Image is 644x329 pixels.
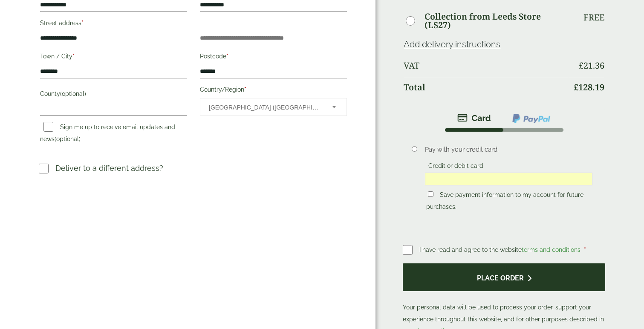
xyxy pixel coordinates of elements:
[244,86,246,93] abbr: required
[425,145,592,154] p: Pay with your credit card.
[200,50,347,65] label: Postcode
[511,113,551,124] img: ppcp-gateway.png
[426,191,583,213] label: Save payment information to my account for future purchases.
[404,55,568,76] th: VAT
[226,53,228,60] abbr: required
[40,17,187,32] label: Street address
[200,84,347,98] label: Country/Region
[72,53,75,60] abbr: required
[404,39,500,49] a: Add delivery instructions
[40,50,187,65] label: Town / City
[419,246,582,253] span: I have read and agree to the website
[584,246,586,253] abbr: required
[40,124,175,145] label: Sign me up to receive email updates and news
[522,246,580,253] a: terms and conditions
[583,12,604,23] p: Free
[425,162,487,172] label: Credit or debit card
[200,98,347,116] span: Country/Region
[60,90,86,97] span: (optional)
[40,88,187,102] label: County
[579,60,583,71] span: £
[425,12,568,29] label: Collection from Leeds Store (LS27)
[403,263,605,291] button: Place order
[81,20,84,26] abbr: required
[574,81,604,93] bdi: 128.19
[579,60,604,71] bdi: 21.36
[457,113,491,123] img: stripe.png
[55,136,81,142] span: (optional)
[574,81,578,93] span: £
[209,98,321,116] span: United Kingdom (UK)
[43,122,53,132] input: Sign me up to receive email updates and news(optional)
[404,77,568,98] th: Total
[55,162,163,174] p: Deliver to a different address?
[427,175,589,183] iframe: Secure card payment input frame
